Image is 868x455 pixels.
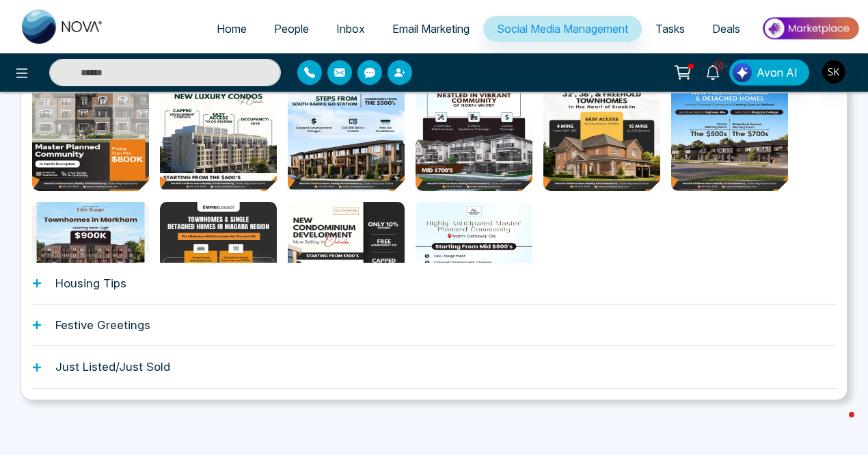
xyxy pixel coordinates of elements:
h1: Housing Tips [55,276,126,290]
span: Social Media Management [497,22,628,36]
img: Market-place.gif [761,13,860,44]
h1: Just Listed/Just Sold [55,360,170,374]
a: Home [203,16,260,42]
h1: Festive Greetings [55,318,150,332]
span: 10+ [713,60,725,72]
iframe: Intercom live chat [822,408,854,441]
a: People [260,16,323,42]
img: Nova CRM Logo [22,10,104,44]
button: Avon AI [729,60,809,86]
img: Lead Flow [733,63,752,82]
span: People [274,22,309,36]
span: Home [217,22,247,36]
img: User Avatar [822,60,845,83]
span: Email Marketing [392,22,470,36]
span: Inbox [336,22,365,36]
a: Deals [699,16,754,42]
span: Deals [712,22,740,36]
a: Tasks [642,16,699,42]
a: Email Marketing [379,16,483,42]
a: Social Media Management [483,16,642,42]
a: Inbox [323,16,379,42]
span: Avon AI [757,64,798,81]
span: Tasks [655,22,685,36]
a: 10+ [696,60,729,83]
